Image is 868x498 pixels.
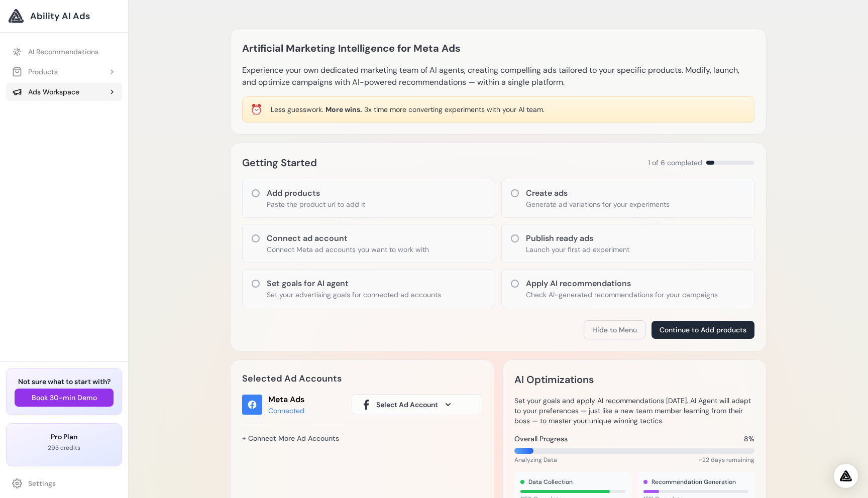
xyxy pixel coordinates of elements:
div: Meta Ads [268,394,304,406]
p: 293 credits [15,444,114,452]
button: Products [6,63,122,81]
span: Overall Progress [514,434,568,444]
p: Paste the product url to add it [267,199,365,209]
h2: AI Optimizations [514,371,594,388]
div: Connected [268,406,304,416]
p: Set your goals and apply AI recommendations [DATE]. AI Agent will adapt to your preferences — jus... [514,396,754,426]
button: Continue to Add products [652,321,754,339]
h2: Selected Ad Accounts [242,371,482,386]
span: Ability AI Ads [30,9,90,23]
h3: Pro Plan [15,432,114,442]
h1: Artificial Marketing Intelligence for Meta Ads [242,40,461,56]
div: Open Intercom Messenger [834,464,858,488]
span: 1 of 6 completed [648,158,702,168]
p: Check AI-generated recommendations for your campaigns [526,290,718,300]
h2: Getting Started [242,155,317,171]
h3: Apply AI recommendations [526,278,718,290]
span: ~22 days remaining [699,456,754,464]
div: Ads Workspace [12,87,79,97]
h3: Connect ad account [267,232,429,244]
span: Less guesswork. [271,105,323,114]
div: ⏰ [250,102,263,116]
span: Select Ad Account [376,400,438,410]
span: More wins. [325,105,362,114]
h3: Add products [267,187,365,199]
p: Experience your own dedicated marketing team of AI agents, creating compelling ads tailored to yo... [242,64,754,88]
span: Recommendation Generation [652,478,736,486]
a: Ability AI Ads [8,8,120,24]
h3: Set goals for AI agent [267,278,441,290]
a: AI Recommendations [6,43,122,61]
div: Products [12,67,58,77]
a: Settings [6,474,122,492]
p: Generate ad variations for your experiments [526,199,670,209]
h3: Publish ready ads [526,232,629,244]
span: 8% [744,434,754,444]
p: Set your advertising goals for connected ad accounts [267,290,441,300]
a: + Connect More Ad Accounts [242,430,339,447]
button: Hide to Menu [584,320,645,339]
span: 3x time more converting experiments with your AI team. [364,105,545,114]
button: Book 30-min Demo [15,389,114,407]
p: Connect Meta ad accounts you want to work with [267,244,429,255]
span: Analyzing Data [514,456,557,464]
p: Launch your first ad experiment [526,244,629,255]
h3: Create ads [526,187,670,199]
button: Ads Workspace [6,83,122,101]
span: Data Collection [528,478,573,486]
h3: Not sure what to start with? [15,377,114,387]
button: Select Ad Account [352,394,482,415]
